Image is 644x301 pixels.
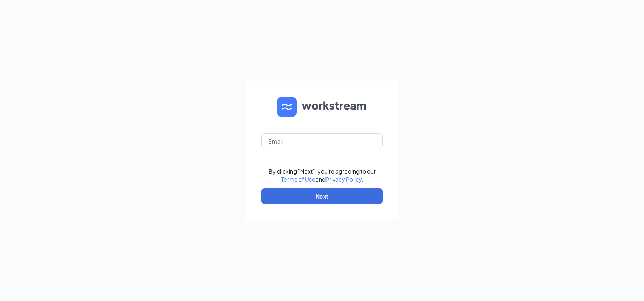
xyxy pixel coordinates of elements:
a: Privacy Policy [326,176,362,183]
img: WS logo and Workstream text [277,97,367,117]
a: Terms of Use [281,176,316,183]
input: Email [261,133,383,149]
button: Next [261,188,383,204]
div: By clicking "Next", you're agreeing to our and . [269,167,376,183]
